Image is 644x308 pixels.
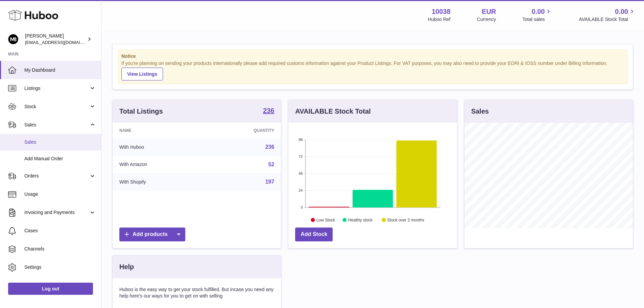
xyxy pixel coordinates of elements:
[471,107,489,116] h3: Sales
[205,123,281,138] th: Quantity
[299,155,303,159] text: 72
[301,205,303,209] text: 0
[265,179,275,185] a: 197
[24,264,96,270] span: Settings
[113,173,205,191] td: With Shopify
[24,122,89,128] span: Sales
[24,173,89,179] span: Orders
[428,16,451,23] div: Huboo Ref
[24,103,89,110] span: Stock
[24,67,96,73] span: My Dashboard
[482,7,496,16] strong: EUR
[24,191,96,197] span: Usage
[579,7,636,23] a: 0.00 AVAILABLE Stock Total
[295,228,333,241] a: Add Stock
[615,7,628,16] span: 0.00
[119,228,185,241] a: Add products
[8,34,18,44] img: internalAdmin-10038@internal.huboo.com
[8,283,93,295] a: Log out
[477,16,496,23] div: Currency
[24,228,96,234] span: Cases
[113,156,205,173] td: With Amazon
[263,107,274,115] a: 236
[121,53,624,60] strong: Notice
[25,40,99,45] span: [EMAIL_ADDRESS][DOMAIN_NAME]
[113,123,205,138] th: Name
[263,107,274,114] strong: 236
[522,16,552,23] span: Total sales
[24,209,89,216] span: Invoicing and Payments
[387,217,424,222] text: Stock over 2 months
[24,85,89,92] span: Listings
[24,139,96,145] span: Sales
[121,68,163,80] a: View Listings
[299,171,303,175] text: 48
[316,217,335,222] text: Low Stock
[579,16,636,23] span: AVAILABLE Stock Total
[299,188,303,192] text: 24
[113,138,205,156] td: With Huboo
[25,33,86,46] div: [PERSON_NAME]
[121,60,624,80] div: If you're planning on sending your products internationally please add required customs informati...
[299,138,303,142] text: 96
[532,7,545,16] span: 0.00
[522,7,552,23] a: 0.00 Total sales
[119,286,274,299] p: Huboo is the easy way to get your stock fulfilled. But incase you need any help here's our ways f...
[119,262,134,271] h3: Help
[24,246,96,252] span: Channels
[348,217,373,222] text: Healthy stock
[119,107,163,116] h3: Total Listings
[265,144,275,150] a: 236
[268,162,275,167] a: 52
[24,156,96,162] span: Add Manual Order
[432,7,451,16] strong: 10038
[295,107,371,116] h3: AVAILABLE Stock Total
